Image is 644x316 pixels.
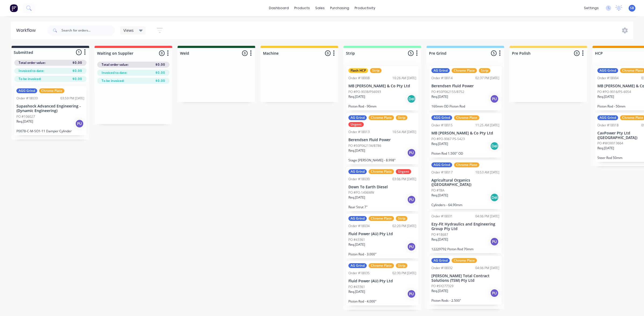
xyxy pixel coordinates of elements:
span: $0.00 [155,70,165,75]
div: Order #1803104:06 PM [DATE]Ezy-Fit Hydraulics and Engineering Group Pty LtdPO #18687Req.[DATE]PU1... [429,212,501,253]
div: Order #18008 [348,76,370,81]
p: Cylinders - 64.90mm [431,203,499,207]
p: PO #18687 [431,232,448,237]
div: Flash HCP [348,68,368,73]
div: Order #18035 [348,271,370,276]
div: Chrome Plate [452,68,477,73]
p: PO #TBA [431,188,444,193]
span: To be invoiced: [102,78,124,83]
div: 02:30 PM [DATE] [392,271,416,276]
div: AGG Grind [597,68,618,73]
div: AG Grind [348,216,367,221]
p: Fluid Power (AU) Pty Ltd [348,279,416,283]
div: Strip [479,68,490,73]
div: Order #18030 [348,177,370,182]
div: 03:59 PM [DATE] [60,96,84,101]
div: 02:37 PM [DATE] [475,76,499,81]
div: Urgent [396,169,411,174]
p: Piston Rod - 90mm [348,104,416,108]
div: Chrome Plate [369,115,394,120]
span: SB [630,6,634,11]
p: Req. [DATE] [597,146,614,151]
p: Piston Rod - 4.000" [348,299,416,303]
p: Piston Rods - 2.500" [431,298,499,303]
p: Berendsen Fluid Power [431,84,499,88]
p: PO #106027 [16,114,35,119]
div: Workflow [16,27,38,34]
div: Strip [396,263,407,268]
div: 10:26 AM [DATE] [392,76,416,81]
p: Rear Strut 7" [348,205,416,209]
div: Strip [396,115,407,120]
div: Del [490,193,499,202]
div: 10:53 AM [DATE] [475,170,499,175]
p: PO #50P062134/8786 [348,143,381,148]
p: Req. [DATE] [348,289,365,294]
p: PO #43361 [348,237,365,242]
p: Ezy-Fit Hydraulics and Engineering Group Pty Ltd [431,222,499,231]
div: AG Grind [348,115,367,120]
div: AG GrindChrome PlateStripOrder #1803402:20 PM [DATE]Fluid Power (AU) Pty LtdPO #43361Req.[DATE]PU... [346,214,418,258]
span: $0.00 [72,77,82,81]
p: Req. [DATE] [348,195,365,200]
div: AG GrindChrome PlateStripOrder #1801402:37 PM [DATE]Berendsen Fluid PowerPO #50P062155/8752Req.[D... [429,66,501,110]
p: PO #PO-9038/PS6093 [348,89,381,94]
div: 04:06 PM [DATE] [475,214,499,219]
p: Berendsen Fluid Power [348,138,416,142]
div: Chrome Plate [452,258,477,263]
div: sales [313,4,327,12]
div: AG Grind [348,263,367,268]
div: PU [407,148,416,157]
p: Stage [PERSON_NAME] - 8.998" [348,158,416,162]
div: AG GrindChrome PlateOrder #1803204:06 PM [DATE][PERSON_NAME] Total Contract Solutions (TSM) Pty L... [429,256,501,305]
p: Req. [DATE] [431,289,448,293]
input: Search for orders... [61,25,115,36]
div: AGG GrindChrome PlateOrder #1801511:25 AM [DATE]MB [PERSON_NAME] & Co Pty LtdPO #PO-9067 PS-5423R... [429,113,501,158]
p: MB [PERSON_NAME] & Co Pty Ltd [348,84,416,88]
div: AGG Grind [16,88,37,93]
p: [PERSON_NAME] Total Contract Solutions (TSM) Pty Ltd [431,274,499,283]
span: To be invoiced: [19,77,41,81]
div: 04:06 PM [DATE] [475,266,499,270]
div: settings [581,4,601,12]
div: Chrome Plate [454,162,479,167]
p: PO #43361 [348,284,365,289]
div: Order #18014 [431,76,453,81]
div: Order #18034 [348,224,370,228]
div: Order #18032 [431,266,453,270]
div: AG Grind [431,68,450,73]
div: PU [407,290,416,298]
div: PU [490,95,499,103]
div: Order #18033 [16,96,38,101]
div: Chrome Plate [454,115,479,120]
p: Req. [DATE] [348,242,365,247]
div: Chrome Plate [369,263,394,268]
div: AGG Grind [597,115,618,120]
div: Chrome Plate [369,169,394,174]
div: Strip [370,68,382,73]
div: Order #18017 [431,170,453,175]
div: Urgent [348,122,364,127]
div: Strip [396,216,407,221]
div: 03:06 PM [DATE] [392,177,416,182]
div: AGG Grind [431,115,452,120]
div: AGG GrindChrome PlateOrder #1803303:59 PM [DATE]Supashock Advanced Engineering - (Dynamic Enginee... [14,86,86,135]
p: PO #WO0013664 [597,141,623,146]
p: Req. [DATE] [348,148,365,153]
p: Req. [DATE] [431,237,448,242]
p: Fluid Power (AU) Pty Ltd [348,232,416,236]
p: MB [PERSON_NAME] & Co Pty Ltd [431,131,499,136]
p: Req. [DATE] [431,193,448,198]
div: Del [490,142,499,150]
div: products [292,4,313,12]
span: $0.00 [155,78,165,83]
span: $0.00 [155,62,165,67]
div: Chrome Plate [39,88,64,93]
div: AGG GrindChrome PlateOrder #1801710:53 AM [DATE]Agricultural Organics ([GEOGRAPHIC_DATA])PO #TBAR... [429,160,501,209]
div: AG GrindChrome PlateStripOrder #1803502:30 PM [DATE]Fluid Power (AU) Pty LtdPO #43361Req.[DATE]PU... [346,261,418,305]
p: 160mm OD Piston Rod [431,104,499,108]
p: Down To Earth Diesel [348,185,416,189]
a: dashboard [266,4,292,12]
div: 02:20 PM [DATE] [392,224,416,228]
p: PO #PO-9016/PS-6054 [597,89,631,94]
